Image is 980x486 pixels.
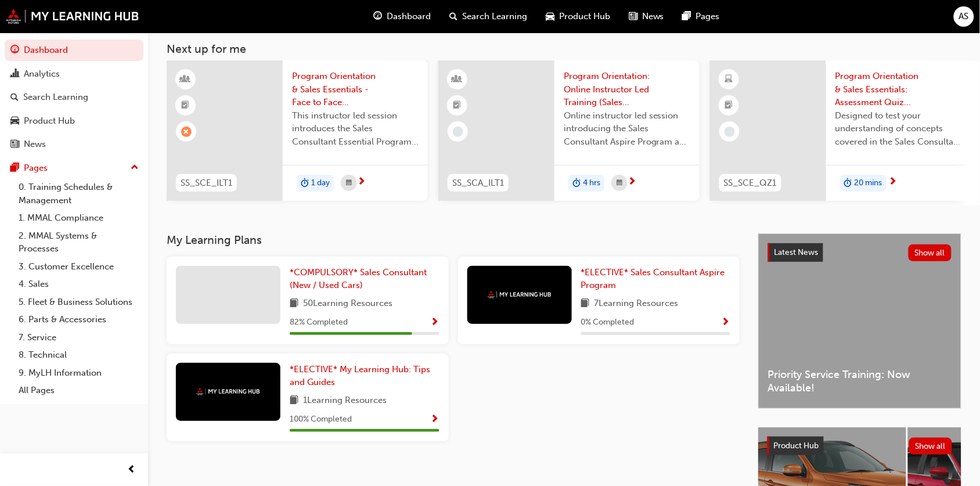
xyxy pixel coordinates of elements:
div: Pages [24,161,48,175]
span: booktick-icon [725,98,733,113]
span: book-icon [290,297,298,311]
a: *ELECTIVE* Sales Consultant Aspire Program [581,266,731,292]
span: Program Orientation & Sales Essentials: Assessment Quiz (Sales Consultant Essential Program) [835,70,962,109]
span: calendar-icon [346,176,352,190]
a: *ELECTIVE* My Learning Hub: Tips and Guides [290,363,439,389]
a: Latest NewsShow allPriority Service Training: Now Available! [758,233,961,409]
span: guage-icon [373,9,382,24]
span: duration-icon [572,176,581,191]
a: 3. Customer Excellence [14,258,143,276]
button: Pages [5,157,143,179]
span: News [642,10,664,23]
a: 2. MMAL Systems & Processes [14,227,143,258]
div: Search Learning [23,91,88,104]
span: search-icon [10,92,19,103]
span: booktick-icon [182,98,190,113]
button: Show all [909,438,953,455]
span: 4 hrs [583,177,600,190]
h3: Next up for me [148,42,980,56]
span: *COMPULSORY* Sales Consultant (New / Used Cars) [290,267,427,291]
span: prev-icon [128,463,136,477]
span: *ELECTIVE* Sales Consultant Aspire Program [581,267,725,291]
span: Online instructor led session introducing the Sales Consultant Aspire Program and outlining what ... [564,109,690,149]
span: This instructor led session introduces the Sales Consultant Essential Program and outlines what y... [292,109,419,149]
span: Show Progress [722,318,730,328]
span: learningResourceType_INSTRUCTOR_LED-icon [453,72,462,87]
span: Latest News [774,247,819,257]
a: *COMPULSORY* Sales Consultant (New / Used Cars) [290,266,439,292]
img: mmal [6,9,139,24]
span: book-icon [290,394,298,408]
span: Product Hub [774,441,819,451]
span: SS_SCA_ILT1 [452,177,504,190]
span: news-icon [629,9,637,24]
h3: My Learning Plans [167,233,740,247]
span: Show Progress [431,318,439,328]
span: next-icon [357,177,366,188]
span: learningRecordVerb_NONE-icon [453,127,463,137]
span: 100 % Completed [290,413,352,426]
a: pages-iconPages [673,5,729,28]
span: pages-icon [683,9,691,24]
span: Program Orientation: Online Instructor Led Training (Sales Consultant Aspire Program) [564,70,690,109]
button: AS [954,6,974,27]
span: duration-icon [844,176,852,191]
a: SS_SCE_ILT1Program Orientation & Sales Essentials - Face to Face Instructor Led Training (Sales C... [167,60,428,201]
button: Show all [909,244,952,261]
span: Dashboard [387,10,431,23]
span: SS_SCE_QZ1 [724,177,777,190]
span: Program Orientation & Sales Essentials - Face to Face Instructor Led Training (Sales Consultant E... [292,70,419,109]
a: Dashboard [5,39,143,61]
a: Analytics [5,63,143,85]
span: Pages [696,10,720,23]
span: car-icon [10,116,19,127]
span: booktick-icon [453,98,462,113]
a: All Pages [14,381,143,399]
span: news-icon [10,139,19,150]
span: SS_SCE_ILT1 [181,177,232,190]
span: learningRecordVerb_ABSENT-icon [181,127,192,137]
span: learningRecordVerb_NONE-icon [725,127,735,137]
span: 50 Learning Resources [303,297,392,311]
a: Latest NewsShow all [768,243,952,262]
a: Product HubShow all [768,437,952,455]
a: 5. Fleet & Business Solutions [14,293,143,311]
span: learningResourceType_ELEARNING-icon [725,72,733,87]
span: Priority Service Training: Now Available! [768,368,952,394]
span: next-icon [628,177,636,188]
button: Show Progress [431,315,439,330]
button: DashboardAnalyticsSearch LearningProduct HubNews [5,37,143,157]
div: News [24,138,46,151]
button: Show Progress [722,315,730,330]
span: Designed to test your understanding of concepts covered in the Sales Consultant Essential Program... [835,109,962,149]
span: calendar-icon [617,176,622,190]
span: book-icon [581,297,590,311]
a: Product Hub [5,110,143,132]
a: 4. Sales [14,275,143,293]
a: news-iconNews [619,5,673,28]
span: pages-icon [10,163,19,174]
span: next-icon [889,177,898,188]
a: 8. Technical [14,346,143,364]
div: Product Hub [24,114,75,128]
button: Show Progress [431,412,439,427]
span: duration-icon [301,176,309,191]
a: Search Learning [5,87,143,108]
span: 20 mins [855,177,882,190]
span: chart-icon [10,69,19,80]
span: car-icon [546,9,554,24]
img: mmal [488,291,552,298]
a: SS_SCE_QZ1Program Orientation & Sales Essentials: Assessment Quiz (Sales Consultant Essential Pro... [710,60,971,201]
a: guage-iconDashboard [364,5,440,28]
a: 0. Training Schedules & Management [14,178,143,209]
span: 0 % Completed [581,316,635,329]
a: 6. Parts & Accessories [14,311,143,329]
a: SS_SCA_ILT1Program Orientation: Online Instructor Led Training (Sales Consultant Aspire Program)O... [438,60,700,201]
a: 7. Service [14,329,143,347]
img: mmal [196,388,260,395]
a: search-iconSearch Learning [440,5,536,28]
span: learningResourceType_INSTRUCTOR_LED-icon [182,72,190,87]
span: 1 Learning Resources [303,394,387,408]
